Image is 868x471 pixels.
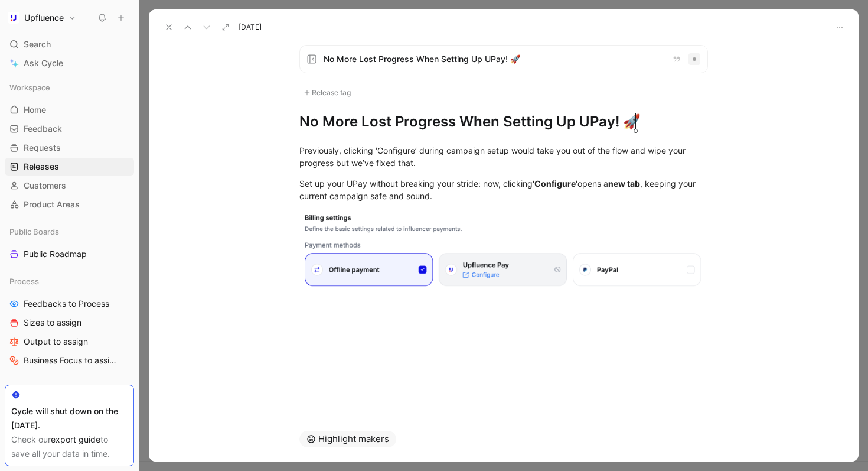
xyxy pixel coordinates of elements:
strong: new tab [608,178,640,189]
div: Public Boards [5,223,134,241]
a: Requests [5,139,134,157]
span: Home [24,104,46,116]
a: Output to assign [5,333,134,350]
span: Requests [24,142,61,154]
span: Output to assign [24,336,88,347]
span: Feedbacks to Process [24,298,109,310]
div: Public BoardsPublic Roadmap [5,223,134,263]
a: Sizes to assign [5,314,134,332]
span: Releases [24,161,59,173]
a: Business Focus to assign [5,352,134,369]
span: Customers [24,180,66,191]
a: Releases [5,158,134,176]
a: Feedbacks to Process [5,295,134,313]
button: UpfluenceUpfluence [5,9,79,26]
div: Process [5,272,134,290]
span: Process [9,275,39,287]
span: Dashboards [9,382,53,394]
div: Search [5,35,134,53]
a: Public Roadmap [5,245,134,263]
span: Public Roadmap [24,248,87,260]
a: Home [5,101,134,119]
div: Workspace [5,79,134,96]
h1: Upfluence [24,12,64,23]
a: Feedback [5,120,134,138]
span: Sizes to assign [24,317,81,329]
img: Upfluence [8,12,19,24]
a: Ask Cycle [5,54,134,72]
div: Cycle will shut down on the [DATE]. [11,404,128,433]
img: Open 'Configure' in New Tab.png [299,207,708,293]
div: Dashboards [5,379,134,397]
h1: No More Lost Progress When Setting Up UPay! 🚀 [299,112,708,131]
span: Ask Cycle [24,56,63,70]
a: Product Areas [5,196,134,213]
div: DashboardsVoice of CustomerTrends [5,379,134,438]
span: Product Areas [24,199,80,210]
span: Business Focus to assign [24,355,118,366]
span: [DATE] [239,22,262,32]
div: Previously, clicking ‘Configure’ during campaign setup would take you out of the flow and wipe yo... [299,144,708,169]
div: Release tag [299,86,355,100]
a: Customers [5,177,134,194]
div: Check our to save all your data in time. [11,433,128,461]
div: ProcessFeedbacks to ProcessSizes to assignOutput to assignBusiness Focus to assign [5,272,134,369]
div: Set up your UPay without breaking your stride: now, clicking opens a , keeping your current campa... [299,177,708,202]
a: export guide [51,434,100,444]
span: Public Boards [9,226,59,238]
span: Feedback [24,123,62,135]
span: No More Lost Progress When Setting Up UPay! 🚀 [324,52,663,66]
span: Search [24,37,51,51]
span: Workspace [9,82,50,93]
div: Release tag [299,87,708,98]
strong: ‘Configure’ [533,178,577,189]
button: Highlight makers [299,431,396,447]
